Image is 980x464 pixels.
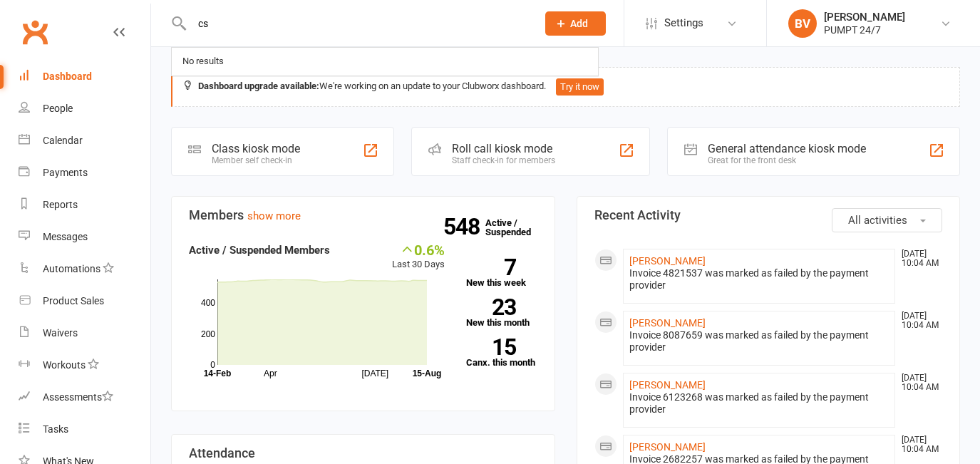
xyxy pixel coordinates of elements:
a: Tasks [19,413,150,445]
h3: Attendance [189,446,537,460]
div: Assessments [43,391,113,403]
div: BV [788,9,817,38]
div: Invoice 8087659 was marked as failed by the payment provider [629,329,889,354]
span: Add [570,18,588,29]
a: 23New this month [466,299,537,327]
a: [PERSON_NAME] [629,317,706,329]
time: [DATE] 10:04 AM [894,373,942,392]
a: [PERSON_NAME] [629,441,706,453]
div: No results [178,51,228,72]
a: People [19,93,150,125]
div: We're working on an update to your Clubworx dashboard. [171,67,960,107]
strong: 23 [466,297,516,318]
a: [PERSON_NAME] [629,379,706,391]
div: Class kiosk mode [212,142,300,155]
input: Search... [187,14,527,33]
strong: Active / Suspended Members [189,244,330,257]
a: 15Canx. this month [466,339,537,367]
strong: 15 [466,336,516,358]
div: Invoice 6123268 was marked as failed by the payment provider [629,391,889,416]
a: Dashboard [19,61,150,93]
button: Add [545,11,606,36]
div: Roll call kiosk mode [452,142,555,155]
span: All activities [848,214,907,227]
div: Member self check-in [212,155,300,165]
strong: Dashboard upgrade available: [198,81,319,91]
a: 548Active / Suspended [485,207,548,247]
a: Calendar [19,125,150,157]
div: 0.6% [392,242,445,257]
div: Waivers [43,327,78,339]
strong: 7 [466,257,516,278]
div: Messages [43,231,88,242]
div: Invoice 4821537 was marked as failed by the payment provider [629,267,889,292]
div: Tasks [43,423,68,435]
a: Assessments [19,381,150,413]
time: [DATE] 10:04 AM [894,249,942,268]
a: Payments [19,157,150,189]
h3: Recent Activity [594,208,943,222]
a: Product Sales [19,285,150,317]
div: Dashboard [43,71,92,82]
time: [DATE] 10:04 AM [894,435,942,454]
div: Great for the front desk [708,155,866,165]
a: Reports [19,189,150,221]
time: [DATE] 10:04 AM [894,311,942,330]
a: Waivers [19,317,150,349]
a: show more [247,210,301,222]
strong: 548 [443,216,485,237]
div: Last 30 Days [392,242,445,272]
div: PUMPT 24/7 [824,24,905,36]
div: Workouts [43,359,86,371]
button: Try it now [556,78,604,96]
a: [PERSON_NAME] [629,255,706,267]
a: 7New this week [466,259,537,287]
div: [PERSON_NAME] [824,11,905,24]
span: Settings [664,7,703,39]
div: Reports [43,199,78,210]
a: Workouts [19,349,150,381]
a: Clubworx [17,14,53,50]
div: Payments [43,167,88,178]
h3: Members [189,208,537,222]
div: General attendance kiosk mode [708,142,866,155]
div: People [43,103,73,114]
div: Product Sales [43,295,104,306]
a: Messages [19,221,150,253]
div: Automations [43,263,100,274]
a: Automations [19,253,150,285]
div: Calendar [43,135,83,146]
div: Staff check-in for members [452,155,555,165]
button: All activities [832,208,942,232]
